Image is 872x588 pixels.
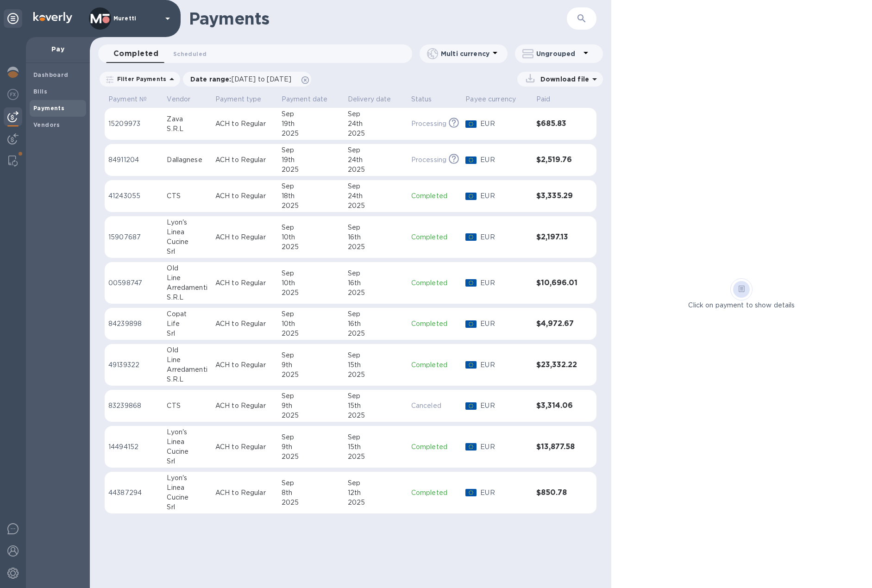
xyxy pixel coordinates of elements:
div: 2025 [348,242,404,252]
img: Logo [33,12,72,23]
p: Status [411,94,432,104]
p: EUR [480,360,528,370]
div: 16th [348,232,404,242]
div: Life [167,319,207,329]
div: Sep [282,309,340,319]
div: Unpin categories [4,9,22,28]
div: 8th [282,488,340,498]
span: Payment date [282,94,340,104]
p: ACH to Regular [215,232,274,242]
p: Payment date [282,94,328,104]
p: Completed [411,360,458,370]
div: Sep [282,145,340,155]
div: Zava [167,114,207,124]
p: ACH to Regular [215,119,274,129]
span: Delivery date [348,94,403,104]
div: 16th [348,319,404,329]
div: Sep [348,309,404,319]
p: Filter Payments [113,75,166,83]
h3: $13,877.58 [536,443,578,451]
div: S.R.L [167,375,207,384]
p: Completed [411,488,458,498]
p: EUR [480,442,528,452]
p: Date range : [190,75,296,84]
div: CTS [167,191,207,201]
p: EUR [480,278,528,288]
h3: $850.78 [536,488,578,497]
p: Payee currency [465,94,516,104]
p: ACH to Regular [215,360,274,370]
p: 44387294 [108,488,159,498]
p: Ungrouped [536,49,580,58]
div: Sep [282,223,340,232]
p: ACH to Regular [215,191,274,201]
p: 49139322 [108,360,159,370]
div: Old [167,263,207,273]
div: Dallagnese [167,155,207,165]
p: Delivery date [348,94,391,104]
div: Sep [282,269,340,278]
h3: $2,519.76 [536,156,578,164]
h1: Payments [189,9,567,28]
div: 24th [348,191,404,201]
div: Sep [282,109,340,119]
span: Vendor [167,94,202,104]
p: ACH to Regular [215,278,274,288]
div: Srl [167,329,207,338]
p: Pay [33,44,82,54]
p: ACH to Regular [215,488,274,498]
div: Sep [348,181,404,191]
p: Payment № [108,94,147,104]
div: Sep [348,269,404,278]
div: Arredamenti [167,283,207,293]
p: ACH to Regular [215,442,274,452]
div: Date range:[DATE] to [DATE] [183,72,311,87]
div: 2025 [348,411,404,420]
p: Paid [536,94,551,104]
p: Canceled [411,401,458,411]
div: 15th [348,360,404,370]
p: 14494152 [108,442,159,452]
div: 2025 [282,288,340,298]
div: Cucine [167,493,207,502]
div: S.R.L [167,293,207,302]
b: Dashboard [33,71,69,78]
div: Srl [167,457,207,466]
p: 84239898 [108,319,159,329]
div: Sep [282,432,340,442]
p: 00598747 [108,278,159,288]
div: Cucine [167,237,207,247]
div: Sep [282,391,340,401]
div: 10th [282,278,340,288]
div: Sep [348,350,404,360]
div: Lyon's [167,473,207,483]
div: CTS [167,401,207,411]
div: 2025 [348,370,404,380]
p: 83239868 [108,401,159,411]
div: 2025 [282,411,340,420]
div: Sep [348,223,404,232]
p: Completed [411,278,458,288]
div: Srl [167,247,207,256]
div: 2025 [282,452,340,462]
div: 24th [348,155,404,165]
div: 2025 [348,288,404,298]
div: Linea [167,483,207,493]
p: EUR [480,119,528,129]
div: 24th [348,119,404,129]
div: Cucine [167,447,207,457]
p: Vendor [167,94,190,104]
div: 10th [282,232,340,242]
p: Completed [411,319,458,329]
p: EUR [480,488,528,498]
span: Status [411,94,444,104]
div: 9th [282,442,340,452]
div: 18th [282,191,340,201]
div: S.R.L [167,124,207,134]
div: 2025 [348,129,404,138]
p: EUR [480,155,528,165]
div: Chat Widget [665,216,872,588]
div: 19th [282,155,340,165]
div: 2025 [348,201,404,211]
div: 12th [348,488,404,498]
